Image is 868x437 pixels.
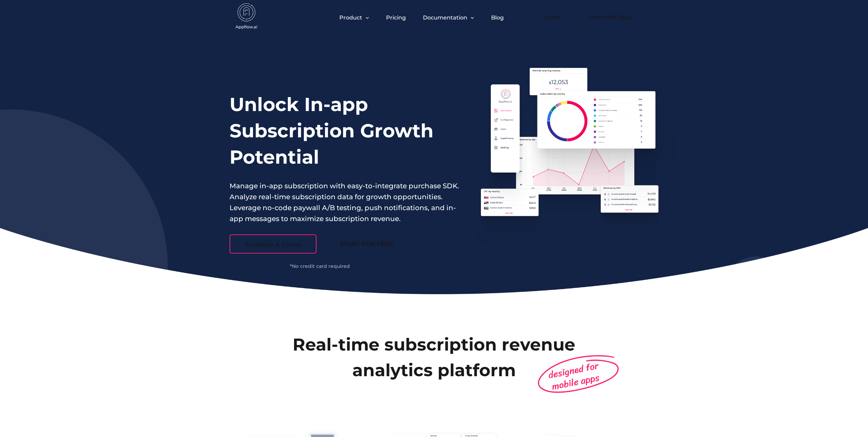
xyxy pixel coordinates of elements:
[423,14,474,21] button: Documentation
[230,91,459,170] h1: Unlock In-app Subscription Growth Potential
[339,14,369,21] button: Product
[230,264,410,269] div: *No credit card required
[230,180,459,224] p: Manage in-app subscription with easy-to-integrate purchase SDK. Analyze real-time subscription da...
[581,10,639,25] a: Start Free Trial
[323,234,410,254] a: START FOR FREE
[491,14,504,21] a: Blog
[423,14,467,21] span: Documentation
[534,350,622,398] img: design-for-mobile-apps
[230,234,317,254] a: Schedule A Demo
[240,332,629,383] h2: Real-time subscription revenue analytics platform
[230,3,264,31] img: appflow.ai-logo
[386,14,406,21] a: Pricing
[339,14,362,21] span: Product
[534,10,571,25] a: Login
